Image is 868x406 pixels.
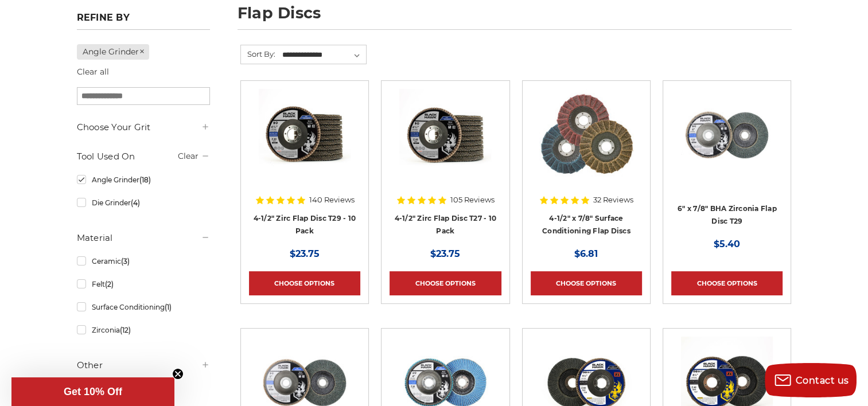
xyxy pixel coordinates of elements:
button: Close teaser [172,368,184,380]
span: 32 Reviews [593,196,633,204]
a: Clear all [77,67,109,77]
span: (2) [104,280,113,288]
h1: flap discs [238,5,792,30]
a: Ceramic [77,251,210,271]
h5: Refine by [77,12,210,30]
span: (18) [139,175,150,184]
a: Felt [77,274,210,294]
span: $23.75 [290,248,320,259]
a: 4-1/2" Zirc Flap Disc T27 - 10 Pack [395,214,497,236]
img: Scotch brite flap discs [539,89,633,181]
h5: Tool Used On [77,150,210,163]
span: 140 Reviews [309,196,355,204]
a: Black Hawk 4-1/2" x 7/8" Flap Disc Type 27 - 10 Pack [390,89,501,200]
a: Choose Options [671,271,783,295]
a: Choose Options [531,271,642,295]
span: $6.81 [574,248,598,259]
h5: Other [77,358,210,372]
span: 105 Reviews [450,196,495,204]
span: $5.40 [714,239,740,249]
a: 4.5" Black Hawk Zirconia Flap Disc 10 Pack [249,89,360,200]
span: (12) [119,326,130,334]
a: Die Grinder [77,193,210,213]
a: Angle Grinder [77,44,150,60]
a: Choose Options [249,271,360,295]
button: Contact us [765,363,857,397]
a: Clear [178,151,198,161]
a: Zirconia [77,320,210,340]
a: 6" x 7/8" BHA Zirconia Flap Disc T29 [678,204,777,226]
h5: Material [77,231,210,245]
label: Sort By: [241,45,275,63]
img: 4.5" Black Hawk Zirconia Flap Disc 10 Pack [259,89,351,181]
span: (4) [130,198,139,207]
img: Black Hawk 4-1/2" x 7/8" Flap Disc Type 27 - 10 Pack [399,89,491,181]
span: (3) [120,257,129,266]
a: 4-1/2" x 7/8" Surface Conditioning Flap Discs [542,214,630,236]
span: (1) [164,303,171,311]
span: Get 10% Off [64,386,122,397]
div: Get 10% OffClose teaser [11,377,174,406]
a: Angle Grinder [77,170,210,190]
img: Black Hawk 6 inch T29 coarse flap discs, 36 grit for efficient material removal [681,89,773,181]
a: Scotch brite flap discs [531,89,642,200]
span: $23.75 [430,248,460,259]
a: Choose Options [390,271,501,295]
span: Contact us [796,375,849,386]
h5: Choose Your Grit [77,120,210,134]
select: Sort By: [281,46,366,64]
a: Surface Conditioning [77,297,210,317]
a: Black Hawk 6 inch T29 coarse flap discs, 36 grit for efficient material removal [671,89,783,200]
a: 4-1/2" Zirc Flap Disc T29 - 10 Pack [254,214,356,236]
